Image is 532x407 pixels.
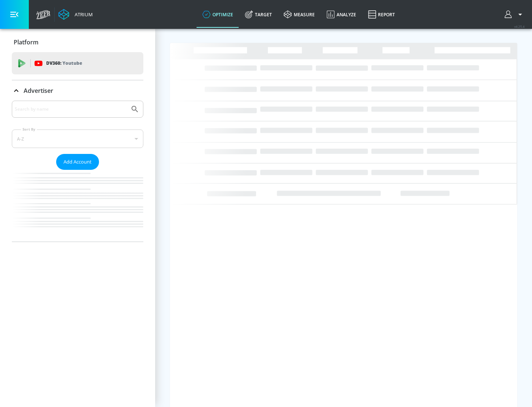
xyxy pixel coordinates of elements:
p: Youtube [62,59,82,67]
div: Atrium [72,11,93,18]
a: Atrium [58,9,93,20]
p: Advertiser [24,87,53,95]
div: Platform [12,32,143,53]
div: Advertiser [12,80,143,101]
a: measure [278,1,321,28]
label: Sort By [21,127,37,132]
a: optimize [197,1,239,28]
a: Analyze [321,1,362,28]
nav: list of Advertiser [12,170,143,242]
a: Target [239,1,278,28]
div: Advertiser [12,101,143,242]
button: Add Account [56,154,99,170]
div: A-Z [12,129,143,148]
input: Search by name [15,104,127,114]
span: Add Account [64,158,92,166]
p: Platform [14,38,38,46]
a: Report [362,1,401,28]
p: DV360: [46,59,82,67]
div: DV360: Youtube [12,52,143,74]
span: v 4.25.4 [514,24,525,28]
